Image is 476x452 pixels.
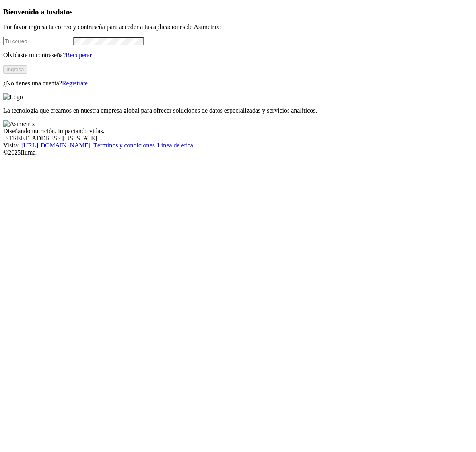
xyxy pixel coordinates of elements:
a: Recuperar [66,52,92,58]
div: © 2025 Iluma [3,149,473,156]
a: Línea de ética [157,142,193,149]
p: ¿No tienes una cuenta? [3,80,473,87]
a: [URL][DOMAIN_NAME] [21,142,91,149]
img: Logo [3,93,23,101]
div: [STREET_ADDRESS][US_STATE]. [3,135,473,142]
input: Tu correo [3,37,74,45]
a: Términos y condiciones [93,142,155,149]
button: Ingresa [3,65,27,74]
p: La tecnología que creamos en nuestra empresa global para ofrecer soluciones de datos especializad... [3,107,473,114]
a: Regístrate [62,80,88,87]
div: Visita : | | [3,142,473,149]
div: Diseñando nutrición, impactando vidas. [3,128,473,135]
h3: Bienvenido a tus [3,8,473,16]
p: Olvidaste tu contraseña? [3,52,473,59]
p: Por favor ingresa tu correo y contraseña para acceder a tus aplicaciones de Asimetrix: [3,23,473,31]
img: Asimetrix [3,120,35,128]
span: datos [56,8,73,16]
